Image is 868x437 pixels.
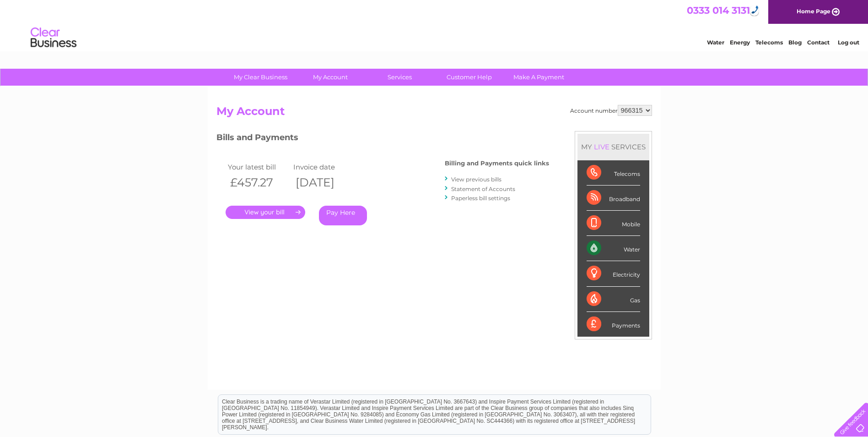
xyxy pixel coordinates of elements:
[451,186,515,192] a: Statement of Accounts
[687,5,750,16] a: 0333 014 3131
[291,173,357,192] th: [DATE]
[577,134,649,160] div: MY SERVICES
[431,69,507,86] a: Customer Help
[216,131,549,147] h3: Bills and Payments
[707,39,724,46] a: Water
[291,161,357,173] td: Invoice date
[587,261,640,286] div: Electricity
[730,39,750,46] a: Energy
[838,39,859,46] a: Log out
[226,206,305,219] a: .
[30,24,77,52] img: logo.png
[501,69,577,86] a: Make A Payment
[592,142,611,151] div: LIVE
[751,5,759,14] img: hfpfyWBK5wQHBAGPgDf9c6qAYOxxMAAAAASUVORK5CYII=
[755,39,783,46] a: Telecoms
[216,105,652,122] h2: My Account
[570,105,652,116] div: Account number
[362,69,437,86] a: Services
[587,160,640,186] div: Telecoms
[587,312,640,337] div: Payments
[223,69,298,86] a: My Clear Business
[587,186,640,211] div: Broadband
[226,161,291,173] td: Your latest bill
[451,176,501,183] a: View previous bills
[445,160,549,167] h4: Billing and Payments quick links
[226,173,291,192] th: £457.27
[292,69,368,86] a: My Account
[587,287,640,312] div: Gas
[319,206,367,225] a: Pay Here
[587,236,640,261] div: Water
[451,195,510,202] a: Paperless bill settings
[750,5,759,16] div: Call: 0333 014 3131
[807,39,830,46] a: Contact
[218,5,651,44] div: Clear Business is a trading name of Verastar Limited (registered in [GEOGRAPHIC_DATA] No. 3667643...
[788,39,802,46] a: Blog
[587,211,640,236] div: Mobile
